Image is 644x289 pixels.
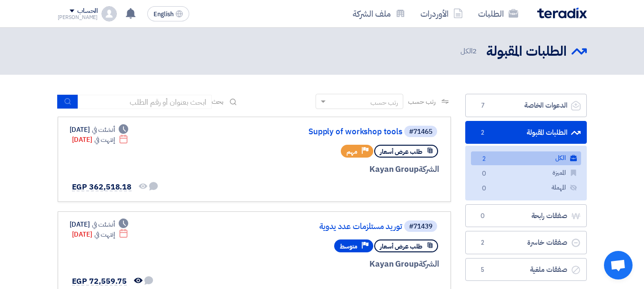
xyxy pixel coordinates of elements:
a: الطلبات [470,2,526,25]
span: الشركة [419,163,439,175]
div: [DATE] [72,229,129,239]
img: profile_test.png [102,6,117,21]
a: الأوردرات [413,2,470,25]
span: رتب حسب [408,97,435,107]
span: طلب عرض أسعار [380,242,422,251]
div: #71439 [409,223,432,230]
img: Teradix logo [537,8,587,19]
div: الحساب [77,7,98,15]
span: إنتهت في [94,135,115,145]
a: صفقات رابحة0 [465,204,587,228]
span: 2 [477,128,489,138]
a: توريد مستلزمات عدد يدوية [212,222,402,231]
button: English [147,6,189,21]
h2: الطلبات المقبولة [486,42,567,61]
a: صفقات خاسرة2 [465,231,587,254]
span: 2 [472,46,477,56]
div: #71465 [409,129,432,135]
span: 0 [479,169,490,179]
span: الكل [460,46,479,57]
div: Kayan Group [210,163,439,176]
div: [PERSON_NAME] [58,15,98,20]
input: ابحث بعنوان أو رقم الطلب [78,95,212,109]
span: الشركة [419,258,439,270]
span: إنتهت في [94,229,115,239]
span: 5 [477,265,489,275]
a: صفقات ملغية5 [465,258,587,281]
span: مهم [347,147,358,156]
a: الدعوات الخاصة7 [465,94,587,117]
span: 2 [479,154,490,164]
a: الطلبات المقبولة2 [465,121,587,144]
a: المهملة [471,181,581,195]
span: 2 [477,238,489,248]
div: Open chat [604,251,633,279]
span: 0 [477,211,489,221]
div: رتب حسب [370,98,398,108]
a: ملف الشركة [345,2,413,25]
div: Kayan Group [210,258,439,270]
span: طلب عرض أسعار [380,147,422,156]
span: EGP 362,518.18 [72,181,132,193]
span: أنشئت في [92,219,115,229]
a: المميزة [471,166,581,180]
span: English [153,11,174,18]
span: بحث [212,97,224,107]
div: [DATE] [72,135,129,145]
a: Supply of workshop tools [212,128,402,136]
div: [DATE] [70,125,129,135]
div: [DATE] [70,219,129,229]
span: 0 [479,184,490,194]
a: الكل [471,151,581,165]
span: أنشئت في [92,125,115,135]
span: 7 [477,101,489,110]
span: EGP 72,559.75 [72,276,127,287]
span: متوسط [340,242,358,251]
